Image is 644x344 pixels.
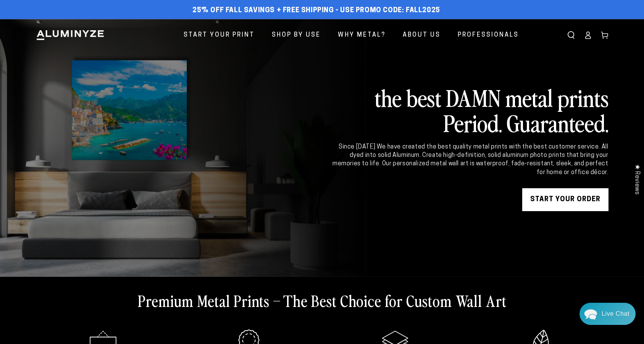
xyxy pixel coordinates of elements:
span: Re:amaze [82,218,103,223]
a: Why Metal? [332,25,391,45]
img: Helga [87,11,107,31]
summary: Search our site [563,27,579,44]
a: Shop By Use [266,25,326,45]
img: John [71,11,91,31]
h2: Premium Metal Prints – The Best Choice for Custom Wall Art [138,291,507,310]
div: [PERSON_NAME] [35,78,135,85]
div: [DATE] [135,78,148,84]
a: Start Your Print [178,25,260,45]
a: START YOUR Order [522,188,608,211]
span: Professionals [458,30,519,41]
div: Chat widget toggle [579,303,636,325]
h2: the best DAMN metal prints Period. Guaranteed. [331,85,608,135]
span: We run on [58,219,103,223]
img: fba842a801236a3782a25bbf40121a09 [25,77,33,85]
div: Since [DATE] We have created the best quality metal prints with the best customer service. All dy... [331,143,608,177]
div: Click to open Judge.me floating reviews tab [629,158,644,200]
div: Recent Conversations [15,63,146,71]
img: Aluminyze [36,29,105,41]
span: 25% off FALL Savings + Free Shipping - Use Promo Code: FALL2025 [192,6,440,15]
a: Professionals [452,25,525,45]
div: Contact Us Directly [602,303,629,325]
span: Away until [DATE] [57,38,105,44]
span: Start Your Print [184,30,255,41]
p: Your order has been canceled. [25,86,148,93]
a: Leave A Message [50,230,112,242]
a: About Us [397,25,446,45]
span: Why Metal? [338,30,386,41]
img: Marie J [55,11,75,31]
span: Shop By Use [272,30,321,41]
span: About Us [403,30,441,41]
